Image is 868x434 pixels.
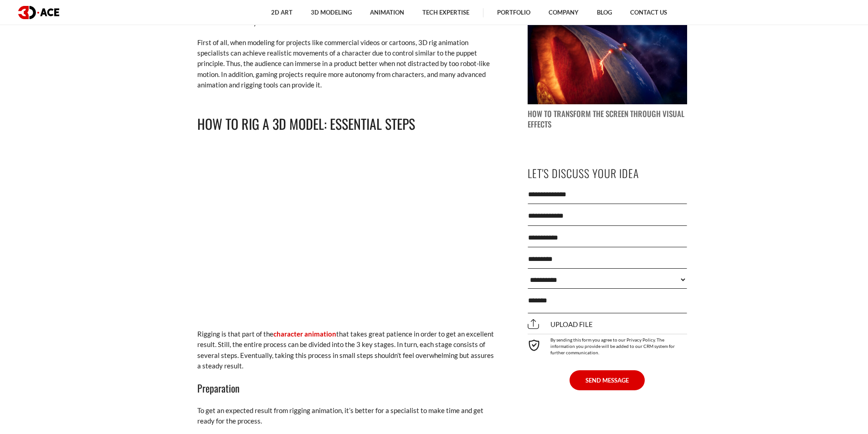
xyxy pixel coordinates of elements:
div: By sending this form you agree to our Privacy Policy. The information you provide will be added t... [528,334,687,356]
p: Let's Discuss Your Idea [528,163,687,184]
img: logo dark [18,6,59,19]
span: Upload file [528,320,593,328]
button: SEND MESSAGE [570,370,645,390]
p: To get an expected result from rigging animation, it’s better for a specialist to make time and g... [197,405,498,427]
img: blog post image [528,15,687,104]
p: First of all, when modeling for projects like commercial videos or cartoons, 3D rig animation spe... [197,37,498,91]
a: character animation [273,330,336,338]
p: Rigging is that part of the that takes great patience in order to get an excellent result. Still,... [197,329,498,372]
h2: How to Rig a 3D Model: Essential Steps [197,113,498,135]
p: How to Transform the Screen Through Visual Effects [528,109,687,130]
a: blog post image How to Transform the Screen Through Visual Effects [528,15,687,130]
h3: Preparation [197,380,498,396]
